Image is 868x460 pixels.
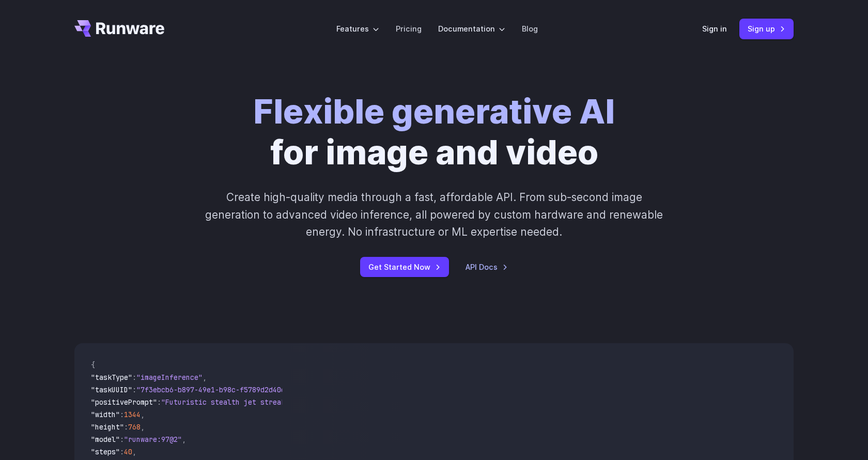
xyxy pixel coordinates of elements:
span: : [132,373,136,382]
span: 40 [124,447,132,456]
span: "steps" [91,447,120,456]
span: "positivePrompt" [91,397,157,407]
p: Create high-quality media through a fast, affordable API. From sub-second image generation to adv... [204,189,664,240]
a: Sign in [702,23,727,35]
span: , [141,410,145,419]
span: "taskUUID" [91,385,132,394]
span: 768 [128,422,141,432]
span: , [141,422,145,432]
span: "taskType" [91,373,132,382]
span: , [182,435,186,444]
span: 1344 [124,410,141,419]
a: Get Started Now [360,257,449,277]
label: Features [336,23,379,35]
label: Documentation [438,23,505,35]
span: "imageInference" [136,373,203,382]
span: "width" [91,410,120,419]
span: , [132,447,136,456]
h1: for image and video [253,91,615,172]
a: Sign up [739,19,794,39]
span: : [132,385,136,394]
span: : [120,447,124,456]
strong: Flexible generative AI [253,90,615,132]
span: : [157,397,161,407]
a: API Docs [466,261,508,273]
span: , [203,373,207,382]
span: "height" [91,422,124,432]
span: "Futuristic stealth jet streaking through a neon-lit cityscape with glowing purple exhaust" [161,397,537,407]
span: : [120,410,124,419]
span: "model" [91,435,120,444]
span: "7f3ebcb6-b897-49e1-b98c-f5789d2d40d7" [136,385,293,394]
a: Pricing [396,23,422,35]
span: : [124,422,128,432]
a: Go to / [74,20,164,37]
span: { [91,360,95,370]
span: "runware:97@2" [124,435,182,444]
a: Blog [522,23,538,35]
span: : [120,435,124,444]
